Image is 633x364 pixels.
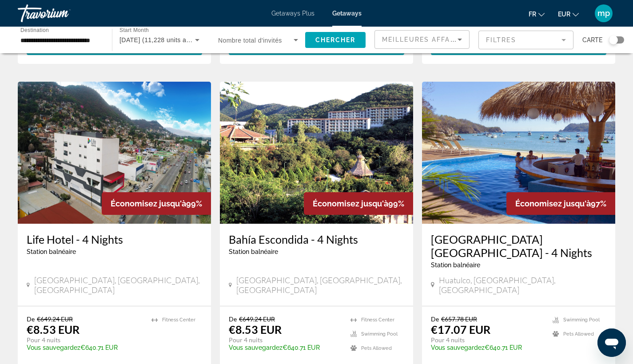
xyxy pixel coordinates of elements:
[111,199,186,208] span: Économisez jusqu'à
[119,28,149,33] span: Start Month
[558,8,579,20] button: Change currency
[229,248,278,255] span: Station balnéaire
[597,9,610,18] span: mp
[229,315,237,323] span: De
[361,345,392,351] span: Pets Allowed
[422,82,615,224] img: 2475O01X.jpg
[597,328,626,357] iframe: Bouton de lancement de la fenêtre de messagerie
[478,30,573,50] button: Filter
[305,32,366,48] button: Chercher
[218,37,282,44] span: Nombre total d'invités
[162,317,195,323] span: Fitness Center
[18,2,107,25] a: Travorium
[18,82,211,224] img: FB76E01X.jpg
[27,344,80,351] span: Vous sauvegardez
[229,233,404,246] a: Bahía Escondida - 4 Nights
[529,8,545,20] button: Change language
[382,34,462,45] mat-select: Sort by
[582,34,602,46] span: Carte
[304,192,413,215] div: 99%
[315,36,356,44] span: Chercher
[431,39,606,55] button: View Resort(218 units)
[271,10,315,17] a: Getaways Plus
[37,315,73,323] span: €649.24 EUR
[220,82,413,224] img: 0172E01X.jpg
[236,275,404,295] span: [GEOGRAPHIC_DATA], [GEOGRAPHIC_DATA], [GEOGRAPHIC_DATA]
[239,315,275,323] span: €649.24 EUR
[439,275,606,295] span: Huatulco, [GEOGRAPHIC_DATA], [GEOGRAPHIC_DATA]
[27,315,35,323] span: De
[229,344,283,351] span: Vous sauvegardez
[229,39,404,55] button: View Resort(32 units)
[441,315,477,323] span: €657.78 EUR
[592,4,615,23] button: User Menu
[27,336,143,344] p: Pour 4 nuits
[27,323,80,336] p: €8.53 EUR
[431,261,480,269] span: Station balnéaire
[313,199,388,208] span: Économisez jusqu'à
[229,344,342,351] p: €640.71 EUR
[431,233,606,259] a: [GEOGRAPHIC_DATA] [GEOGRAPHIC_DATA] - 4 Nights
[34,275,202,295] span: [GEOGRAPHIC_DATA], [GEOGRAPHIC_DATA], [GEOGRAPHIC_DATA]
[361,317,394,323] span: Fitness Center
[382,36,467,43] span: Meilleures affaires
[27,233,202,246] a: Life Hotel - 4 Nights
[119,36,211,44] span: [DATE] (11,228 units available)
[431,315,439,323] span: De
[20,27,49,33] span: Destination
[529,11,536,18] span: fr
[229,323,282,336] p: €8.53 EUR
[431,344,544,351] p: €640.71 EUR
[229,336,342,344] p: Pour 4 nuits
[27,344,143,351] p: €640.71 EUR
[431,336,544,344] p: Pour 4 nuits
[102,192,211,215] div: 99%
[332,10,362,17] a: Getaways
[506,192,615,215] div: 97%
[27,248,76,255] span: Station balnéaire
[431,344,485,351] span: Vous sauvegardez
[27,39,202,55] button: View Resort(32 units)
[431,323,490,336] p: €17.07 EUR
[563,317,600,323] span: Swimming Pool
[558,11,570,18] span: EUR
[563,331,594,337] span: Pets Allowed
[515,199,591,208] span: Économisez jusqu'à
[361,331,398,337] span: Swimming Pool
